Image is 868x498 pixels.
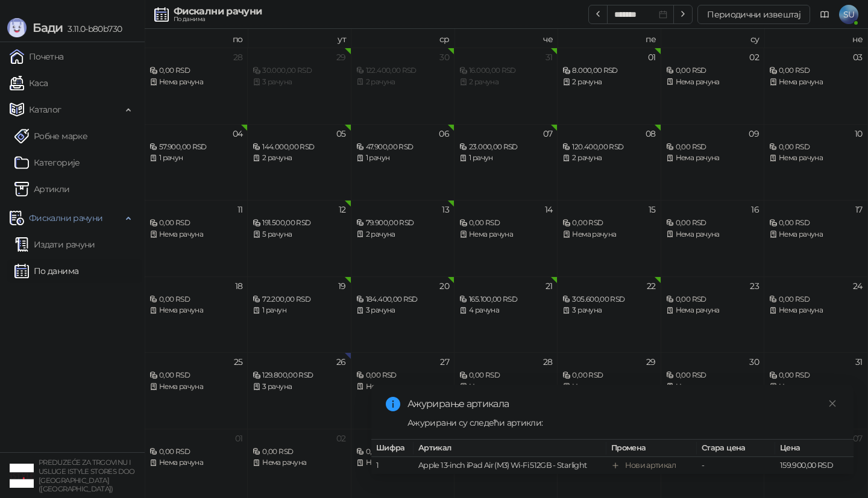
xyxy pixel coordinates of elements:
[351,352,454,429] td: 2025-08-27
[386,397,400,411] span: info-circle
[769,76,862,88] div: Нема рачуна
[336,434,346,443] div: 02
[253,381,345,393] div: 3 рачуна
[815,5,834,24] a: Документација
[828,399,837,408] span: close
[666,370,759,381] div: 0,00 RSD
[853,282,863,290] div: 24
[666,229,759,240] div: Нема рачуна
[10,71,48,95] a: Каса
[149,65,242,76] div: 0,00 RSD
[439,53,449,61] div: 30
[769,305,862,316] div: Нема рачуна
[351,276,454,353] td: 2025-08-20
[336,129,346,138] div: 05
[14,232,95,257] a: Издати рачуни
[33,20,63,35] span: Бади
[253,152,345,164] div: 2 рачуна
[414,457,606,475] td: Apple 13-inch iPad Air (M3) Wi-Fi 512GB - Starlight
[356,381,449,393] div: Нема рачуна
[7,18,27,37] img: Logo
[764,276,867,353] td: 2025-08-24
[661,29,764,48] th: су
[661,276,764,353] td: 2025-08-23
[149,381,242,393] div: Нема рачуна
[371,457,414,475] td: 1
[646,358,656,366] div: 29
[253,446,345,458] div: 0,00 RSD
[253,229,345,240] div: 5 рачуна
[562,229,655,240] div: Нема рачуна
[562,305,655,316] div: 3 рачуна
[253,457,345,468] div: Нема рачуна
[253,217,345,229] div: 191.500,00 RSD
[248,352,351,429] td: 2025-08-26
[666,142,759,153] div: 0,00 RSD
[145,276,248,353] td: 2025-08-18
[336,358,346,366] div: 26
[853,53,863,61] div: 03
[440,358,449,366] div: 27
[149,446,242,458] div: 0,00 RSD
[769,65,862,76] div: 0,00 RSD
[442,205,449,214] div: 13
[149,217,242,229] div: 0,00 RSD
[149,294,242,305] div: 0,00 RSD
[253,142,345,153] div: 144.000,00 RSD
[248,124,351,201] td: 2025-08-05
[562,142,655,153] div: 120.400,00 RSD
[697,5,810,24] button: Периодични извештај
[697,457,775,475] td: -
[356,457,449,468] div: Нема рачуна
[454,48,558,124] td: 2025-07-31
[145,48,248,124] td: 2025-07-28
[648,53,656,61] div: 01
[750,282,759,290] div: 23
[764,29,867,48] th: не
[233,53,243,61] div: 28
[764,124,867,201] td: 2025-08-10
[145,352,248,429] td: 2025-08-25
[459,305,552,316] div: 4 рачуна
[646,129,656,138] div: 08
[666,65,759,76] div: 0,00 RSD
[855,129,863,138] div: 10
[769,370,862,381] div: 0,00 RSD
[149,152,242,164] div: 1 рачун
[351,48,454,124] td: 2025-07-30
[145,29,248,48] th: по
[235,434,243,443] div: 01
[764,48,867,124] td: 2025-08-03
[666,294,759,305] div: 0,00 RSD
[454,276,558,353] td: 2025-08-21
[29,206,102,230] span: Фискални рачуни
[459,142,552,153] div: 23.000,00 RSD
[237,205,243,214] div: 11
[649,205,656,214] div: 15
[356,370,449,381] div: 0,00 RSD
[339,205,346,214] div: 12
[764,200,867,276] td: 2025-08-17
[855,205,863,214] div: 17
[454,29,558,48] th: че
[543,358,553,366] div: 28
[459,65,552,76] div: 16.000,00 RSD
[10,45,64,69] a: Почетна
[666,76,759,88] div: Нема рачуна
[546,282,553,290] div: 21
[769,294,862,305] div: 0,00 RSD
[751,205,759,214] div: 16
[14,259,78,283] a: По данима
[29,98,61,122] span: Каталог
[459,152,552,164] div: 1 рачун
[666,217,759,229] div: 0,00 RSD
[459,229,552,240] div: Нема рачуна
[248,200,351,276] td: 2025-08-12
[562,65,655,76] div: 8.000,00 RSD
[459,294,552,305] div: 165.100,00 RSD
[149,76,242,88] div: Нема рачуна
[749,53,759,61] div: 02
[149,370,242,381] div: 0,00 RSD
[14,182,29,196] img: Artikli
[174,16,262,22] div: По данима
